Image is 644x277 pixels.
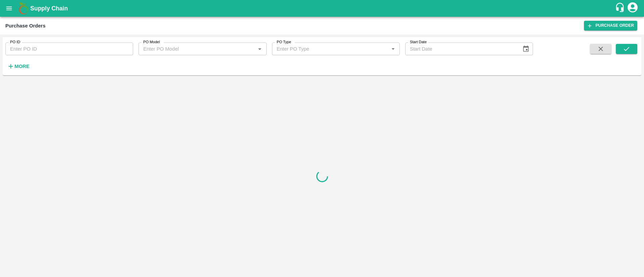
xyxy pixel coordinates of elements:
[5,21,46,30] div: Purchase Orders
[10,40,20,45] label: PO ID
[584,21,637,30] a: Purchase Order
[410,40,427,45] label: Start Date
[17,2,30,15] img: logo
[5,43,133,55] input: Enter PO ID
[389,45,397,53] button: Open
[277,40,291,45] label: PO Type
[5,61,31,72] button: More
[627,1,639,15] div: account of current user
[255,45,264,53] button: Open
[14,64,30,69] strong: More
[520,43,532,55] button: Choose date
[30,5,68,12] b: Supply Chain
[30,4,615,13] a: Supply Chain
[405,43,517,55] input: Start Date
[141,45,253,53] input: Enter PO Model
[615,2,627,14] div: customer-support
[274,45,387,53] input: Enter PO Type
[143,40,160,45] label: PO Model
[1,1,17,16] button: open drawer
